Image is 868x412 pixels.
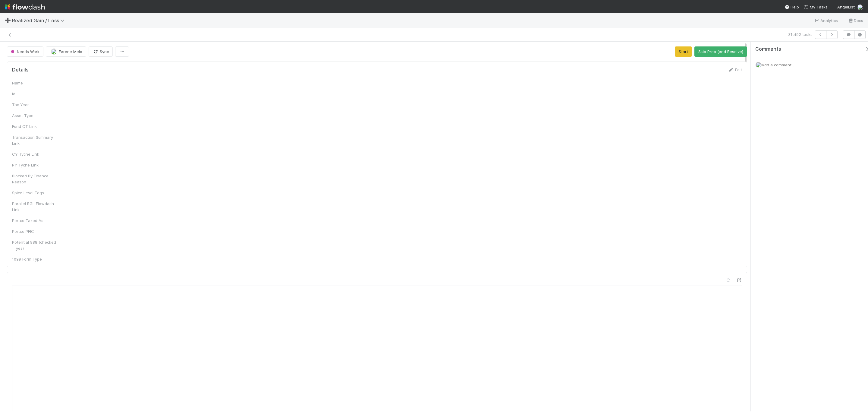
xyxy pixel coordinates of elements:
div: Potential 988 (checked = yes) [12,239,57,251]
span: Comments [755,46,781,52]
button: Earene Melo [46,46,86,57]
img: logo-inverted-e16ddd16eac7371096b0.svg [5,2,45,12]
div: PY Tyche Link [12,162,57,168]
a: Docs [848,17,863,24]
span: AngelList [837,5,855,9]
button: Sync [89,46,113,57]
div: Blocked By Finance Reason [12,173,57,185]
span: Earene Melo [59,49,82,54]
div: Help [785,4,799,10]
div: 1099 Form Type [12,256,57,262]
a: Analytics [814,17,838,24]
img: avatar_bc42736a-3f00-4d10-a11d-d22e63cdc729.png [51,49,57,55]
span: My Tasks [804,5,828,9]
div: Asset Type [12,113,57,119]
div: Id [12,91,57,97]
img: avatar_bc42736a-3f00-4d10-a11d-d22e63cdc729.png [756,62,762,68]
div: Portco PFIC [12,228,57,234]
div: CY Tyche Link [12,151,57,157]
span: Realized Gain / Loss [12,17,68,24]
div: Parallel RGL Flowdash Link [12,201,57,213]
div: Tax Year [12,102,57,108]
button: Skip Prep (and Resolve) [694,46,747,57]
a: My Tasks [804,4,828,10]
span: ➕ [5,18,11,23]
img: avatar_bc42736a-3f00-4d10-a11d-d22e63cdc729.png [857,4,863,10]
div: Spice Level Tags [12,190,57,196]
span: 31 of 92 tasks [788,31,813,37]
h5: Details [12,67,29,73]
div: Transaction Summary Link [12,134,57,146]
span: Add a comment... [762,62,794,67]
a: Edit [728,67,742,72]
button: Start [675,46,692,57]
div: Portco Taxed As [12,217,57,223]
div: Name [12,80,57,86]
div: Fund CT Link [12,123,57,129]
